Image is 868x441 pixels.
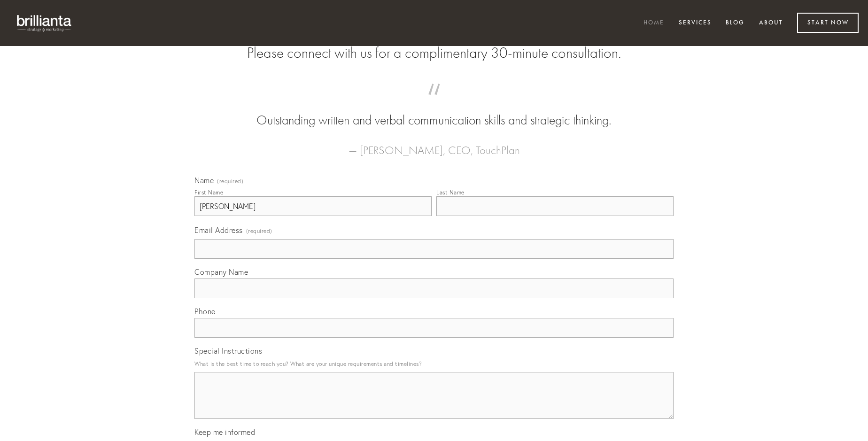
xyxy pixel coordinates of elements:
span: (required) [246,224,272,237]
span: “ [209,93,659,111]
h2: Please connect with us for a complimentary 30-minute consultation. [194,44,674,62]
span: Keep me informed [194,427,255,437]
div: First Name [194,189,223,196]
p: What is the best time to reach you? What are your unique requirements and timelines? [194,357,674,370]
a: About [753,15,789,31]
img: brillianta - research, strategy, marketing [9,9,80,37]
span: Email Address [194,225,243,235]
span: Company Name [194,267,248,277]
div: Last Name [436,189,465,196]
a: Home [637,15,670,31]
span: (required) [217,178,243,184]
span: Name [194,176,214,185]
a: Blog [720,15,751,31]
a: Services [673,15,718,31]
a: Start Now [797,13,859,33]
blockquote: Outstanding written and verbal communication skills and strategic thinking. [209,93,659,130]
figcaption: — [PERSON_NAME], CEO, TouchPlan [209,130,659,160]
span: Special Instructions [194,346,262,356]
span: Phone [194,307,216,316]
